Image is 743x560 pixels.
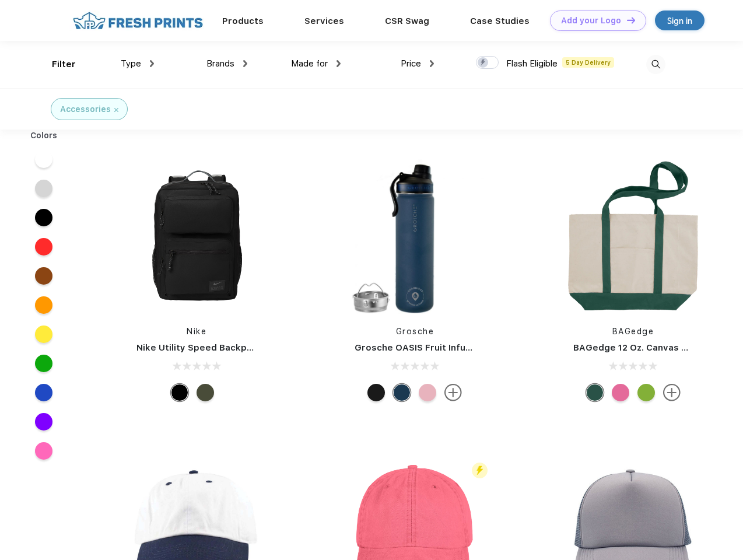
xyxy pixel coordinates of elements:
[121,58,141,69] span: Type
[586,384,604,401] div: Natural Forest
[612,384,629,401] div: Natural Pink
[393,384,411,401] div: Mountain Blue
[171,384,188,401] div: Black
[637,384,655,401] div: Natural Lime
[561,16,621,26] div: Add your Logo
[222,16,264,26] a: Products
[562,57,614,68] span: 5 Day Delivery
[291,58,328,69] span: Made for
[663,384,681,401] img: more.svg
[136,342,262,353] a: Nike Utility Speed Backpack
[206,58,234,69] span: Brands
[627,17,635,23] img: DT
[419,384,436,401] div: Rose Quartz
[401,58,421,69] span: Price
[60,103,111,116] div: Accessories
[197,384,214,401] div: Cargo Khaki
[444,384,462,401] img: more.svg
[119,159,274,314] img: func=resize&h=266
[69,10,206,31] img: fo%20logo%202.webp
[506,58,558,69] span: Flash Eligible
[52,58,76,71] div: Filter
[573,342,726,353] a: BAGedge 12 Oz. Canvas Boat Tote
[430,60,434,67] img: dropdown.png
[612,327,654,336] a: BAGedge
[667,14,692,27] div: Sign in
[22,129,66,142] div: Colors
[646,55,665,74] img: desktop_search.svg
[337,159,492,314] img: func=resize&h=266
[556,159,711,314] img: func=resize&h=266
[114,108,118,112] img: filter_cancel.svg
[355,342,539,353] a: Grosche OASIS Fruit Infusion Water Flask
[367,384,385,401] div: Midnight Black
[243,60,247,67] img: dropdown.png
[150,60,154,67] img: dropdown.png
[655,10,705,30] a: Sign in
[187,327,206,336] a: Nike
[472,463,488,478] img: flash_active_toggle.svg
[337,60,341,67] img: dropdown.png
[396,327,434,336] a: Grosche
